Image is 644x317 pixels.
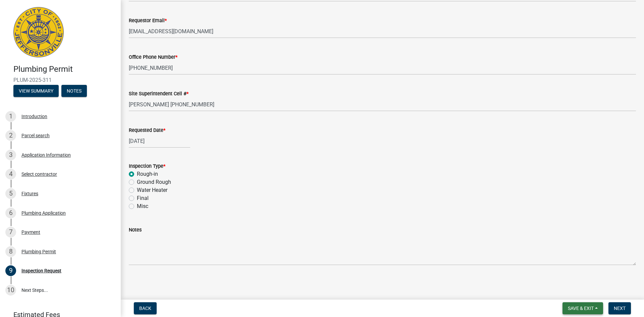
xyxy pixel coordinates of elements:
div: Payment [21,230,40,234]
label: Inspection Type [129,164,165,169]
img: City of Jeffersonville, Indiana [13,7,64,57]
div: 7 [5,227,16,237]
label: Site Superintendent Cell # [129,92,189,96]
span: Next [614,306,626,311]
div: Parcel search [21,133,50,138]
span: Back [139,306,151,311]
div: Fixtures [21,191,38,196]
button: View Summary [13,85,59,97]
wm-modal-confirm: Summary [13,89,59,94]
label: Office Phone Number [129,55,177,60]
label: Requested Date [129,128,165,133]
label: Notes [129,228,142,232]
div: 9 [5,265,16,276]
span: PLUM-2025-311 [13,77,107,83]
span: Save & Exit [568,306,594,311]
div: 10 [5,285,16,296]
div: Plumbing Application [21,211,66,215]
button: Next [608,302,631,314]
div: 5 [5,188,16,199]
div: 2 [5,130,16,141]
div: 6 [5,208,16,218]
div: Plumbing Permit [21,249,56,254]
label: Requestor Email [129,18,167,23]
wm-modal-confirm: Notes [61,89,87,94]
label: Water Heater [137,186,167,194]
div: Inspection Request [21,268,61,273]
div: Select contractor [21,172,57,176]
button: Back [134,302,157,314]
label: Rough-in [137,170,158,178]
label: Misc [137,202,148,210]
div: 3 [5,150,16,160]
div: Introduction [21,114,47,119]
button: Notes [61,85,87,97]
div: 8 [5,246,16,257]
div: 1 [5,111,16,122]
label: Ground Rough [137,178,171,186]
input: mm/dd/yyyy [129,134,190,148]
label: Final [137,194,149,202]
div: Application Information [21,153,71,157]
button: Save & Exit [562,302,603,314]
div: 4 [5,169,16,179]
h4: Plumbing Permit [13,64,115,74]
